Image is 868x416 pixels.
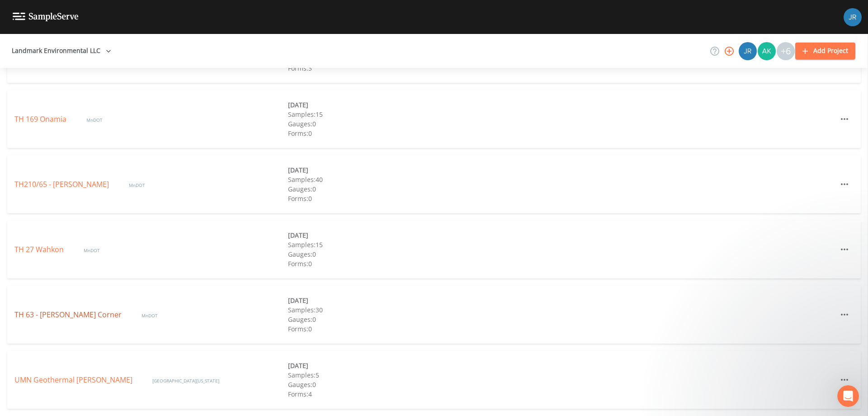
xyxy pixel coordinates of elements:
div: Gauges: 0 [288,315,561,324]
div: +6 [777,42,795,60]
div: Forms: 0 [288,194,561,203]
div: Jane Rogers [738,42,757,60]
div: Forms: 0 [288,324,561,334]
div: Forms: 0 [288,129,561,138]
iframe: Intercom live chat [837,385,859,407]
img: logo [13,13,79,21]
div: Forms: 0 [288,259,561,268]
div: [DATE] [288,230,561,240]
div: Gauges: 0 [288,249,561,259]
a: TH 63 - [PERSON_NAME] Corner [14,310,123,320]
div: Forms: 3 [288,63,561,73]
div: [DATE] [288,100,561,110]
img: c52958f65f7e3033e40d8be1040c5eaa [758,42,776,60]
a: TH 169 Onamia [14,114,68,124]
div: [DATE] [288,361,561,370]
div: Aaron Kuck [757,42,776,60]
span: [GEOGRAPHIC_DATA][US_STATE] [152,378,219,384]
span: MnDOT [129,182,145,188]
div: [DATE] [288,165,561,175]
div: Samples: 5 [288,370,561,380]
div: Gauges: 0 [288,184,561,194]
a: UMN Geothermal [PERSON_NAME] [14,375,134,385]
span: MnDOT [86,117,103,123]
span: MnDOT [84,247,100,253]
div: Samples: 15 [288,240,561,249]
img: b875b78bfaff66d29449720b614a75df [739,42,757,60]
img: b875b78bfaff66d29449720b614a75df [844,8,862,26]
div: Samples: 15 [288,110,561,119]
div: [DATE] [288,296,561,305]
button: Add Project [795,43,855,59]
button: Landmark Environmental LLC [8,43,115,59]
div: Forms: 4 [288,389,561,399]
a: TH210/65 - [PERSON_NAME] [14,179,111,189]
span: MnDOT [142,312,158,319]
div: Samples: 40 [288,175,561,184]
div: Samples: 30 [288,305,561,315]
a: TH 27 Wahkon [14,244,66,254]
div: Gauges: 0 [288,380,561,389]
div: Gauges: 0 [288,119,561,129]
